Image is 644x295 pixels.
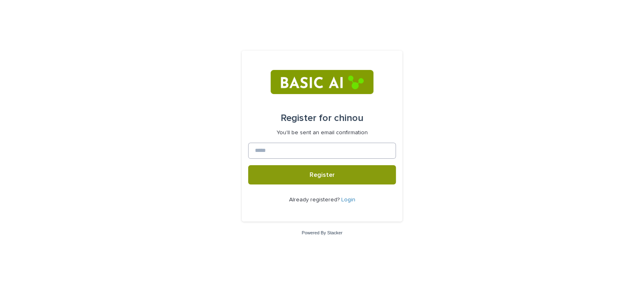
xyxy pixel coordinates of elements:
[341,197,355,203] a: Login
[289,197,341,203] span: Already registered?
[281,107,363,129] div: chinou
[310,172,335,178] span: Register
[248,165,396,184] button: Register
[302,230,342,235] a: Powered By Stacker
[277,129,368,136] p: You'll be sent an email confirmation
[281,113,332,123] span: Register for
[271,70,373,94] img: RtIB8pj2QQiOZo6waziI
